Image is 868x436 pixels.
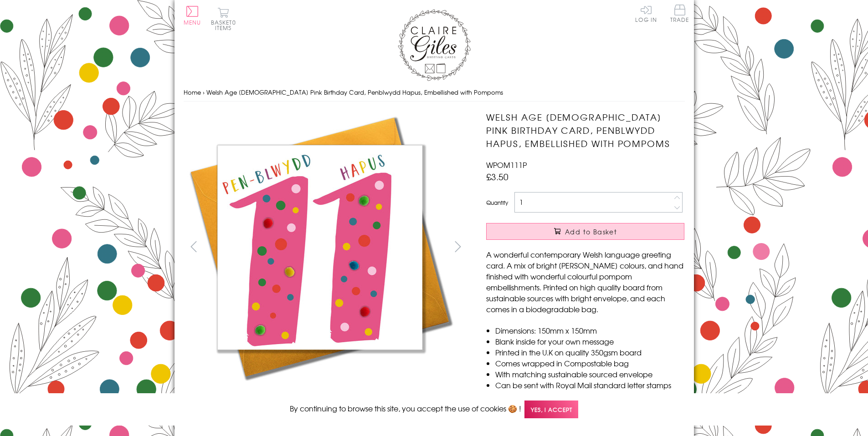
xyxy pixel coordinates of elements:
[495,325,684,336] li: Dimensions: 150mm x 150mm
[670,5,689,22] span: Trade
[206,88,503,96] span: Welsh Age [DEMOGRAPHIC_DATA] Pink Birthday Card, Penblwydd Hapus, Embellished with Pompoms
[184,83,685,102] nav: breadcrumbs
[495,380,684,390] li: Can be sent with Royal Mail standard letter stamps
[486,170,508,183] span: £3.50
[524,401,578,418] span: Yes, I accept
[486,249,684,314] p: A wonderful contemporary Welsh language greeting card. A mix of bright [PERSON_NAME] colours, and...
[495,358,684,369] li: Comes wrapped in Compostable bag
[398,9,471,81] img: Claire Giles Greetings Cards
[486,111,684,150] h1: Welsh Age [DEMOGRAPHIC_DATA] Pink Birthday Card, Penblwydd Hapus, Embellished with Pompoms
[203,88,205,96] span: ›
[215,18,236,32] span: 0 items
[184,88,201,96] a: Home
[495,347,684,358] li: Printed in the U.K on quality 350gsm board
[184,6,201,25] button: Menu
[184,18,201,26] span: Menu
[495,336,684,347] li: Blank inside for your own message
[495,369,684,380] li: With matching sustainable sourced envelope
[211,7,236,30] button: Basket0 items
[468,111,741,384] img: Welsh Age 11 Pink Birthday Card, Penblwydd Hapus, Embellished with Pompoms
[184,236,204,257] button: prev
[486,223,684,240] button: Add to Basket
[670,5,689,24] a: Trade
[486,159,527,170] span: WPOM111P
[447,236,468,257] button: next
[486,198,508,207] label: Quantity
[635,5,657,22] a: Log In
[183,111,457,384] img: Welsh Age 11 Pink Birthday Card, Penblwydd Hapus, Embellished with Pompoms
[565,227,617,236] span: Add to Basket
